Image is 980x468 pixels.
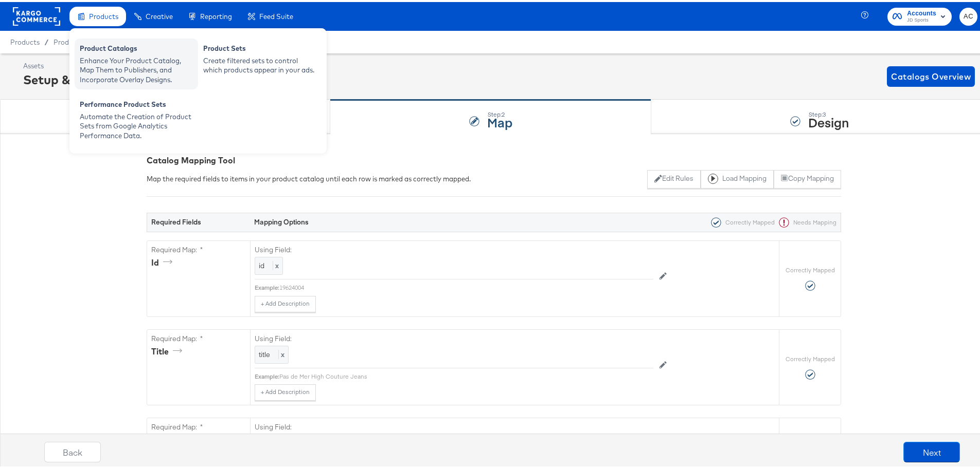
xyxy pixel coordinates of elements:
[255,382,316,399] button: + Add Description
[903,440,960,460] button: Next
[487,111,512,128] strong: Map
[273,259,279,268] span: x
[151,243,246,253] label: Required Map: *
[147,172,471,182] div: Map the required fields to items in your product catalog until each row is marked as correctly ma...
[147,153,841,164] div: Catalog Mapping Tool
[279,282,653,290] div: 19624004
[255,243,653,253] label: Using Field:
[146,10,173,18] span: Creative
[23,69,152,86] div: Setup & Map Catalog
[259,259,264,268] span: id
[40,36,54,44] span: /
[964,9,973,21] span: AC
[279,370,653,379] div: Pas de Mer High Couture Jeans
[647,168,700,186] button: Edit Rules
[707,215,775,226] div: Correctly Mapped
[255,420,653,430] label: Using Field:
[255,294,316,310] button: + Add Description
[151,420,246,430] label: Required Map: *
[887,64,975,85] button: Catalogs Overview
[808,111,849,128] strong: Design
[23,59,152,69] div: Assets
[10,36,40,44] span: Products
[907,14,936,23] span: JD Sports
[151,255,176,267] div: id
[255,370,279,379] div: Example:
[701,168,774,186] button: Load Mapping
[255,332,653,342] label: Using Field:
[44,440,101,460] button: Back
[278,348,284,357] span: x
[54,36,111,44] a: Product Catalogs
[774,168,841,186] button: Copy Mapping
[907,6,936,17] span: Accounts
[786,353,835,361] label: Correctly Mapped
[259,10,293,18] span: Feed Suite
[259,348,270,357] span: title
[151,332,246,342] label: Required Map: *
[786,264,835,272] label: Correctly Mapped
[887,6,952,24] button: AccountsJD Sports
[200,10,232,18] span: Reporting
[487,109,512,116] div: Step: 2
[254,215,309,224] strong: Mapping Options
[808,109,849,116] div: Step: 3
[255,282,279,290] div: Example:
[775,215,836,226] div: Needs Mapping
[151,215,201,224] strong: Required Fields
[151,344,186,355] div: title
[89,10,118,18] span: Products
[959,6,977,24] button: AC
[891,67,971,82] span: Catalogs Overview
